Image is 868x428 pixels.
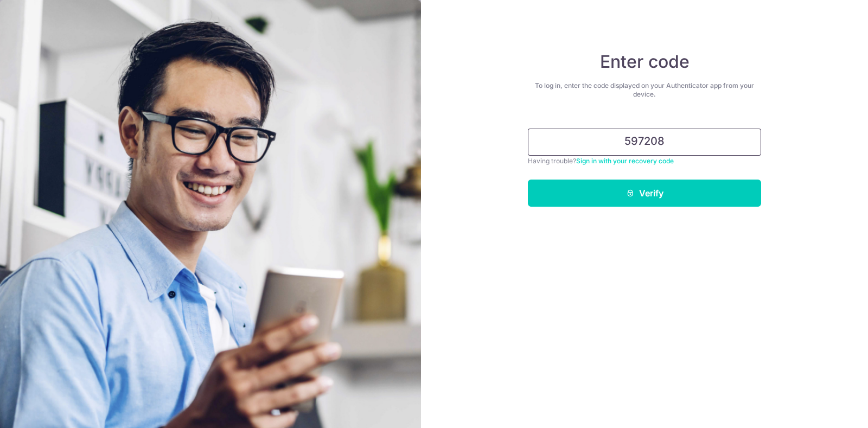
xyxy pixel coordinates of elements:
button: Verify [528,180,761,207]
div: To log in, enter the code displayed on your Authenticator app from your device. [528,81,761,99]
h4: Enter code [528,51,761,73]
input: Enter 6 digit code [528,129,761,156]
div: Having trouble? [528,156,761,167]
a: Sign in with your recovery code [576,157,674,165]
